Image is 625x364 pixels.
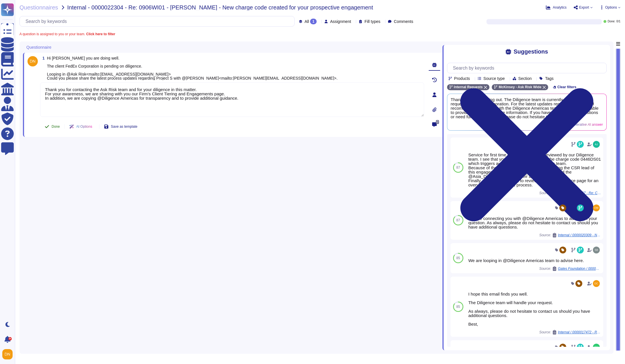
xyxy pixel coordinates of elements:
textarea: Thank you for contacting the Ask Risk team and for your diligence in this matter. For your awaren... [40,82,424,117]
span: A question is assigned to you or your team. [19,32,115,36]
span: Gates Foundation / 0000021512 - RE: New client diligence decision submitted for Gates Foundation ... [558,267,601,270]
div: 1 [310,19,317,24]
img: user [593,141,600,148]
span: Questionnaire [26,45,51,49]
div: I hope this email finds you well. The Diligence team will handle your request. As always, please ... [468,292,601,326]
span: Analytics [553,6,567,9]
span: Questionnaires [19,5,58,10]
span: Fill types [365,19,380,23]
button: user [1,348,17,361]
span: All [305,19,309,23]
span: Export [579,6,589,9]
img: user [593,204,600,211]
span: Done [52,125,60,128]
span: Hi [PERSON_NAME] you are doing well. The client FedEx Corporation is pending on diligence. Loopin... [47,56,338,80]
span: Options [605,6,617,9]
span: Done: [608,20,615,23]
img: user [593,280,600,287]
span: Comments [394,19,413,23]
span: 85 [456,305,460,308]
img: user [593,247,600,253]
span: 87 [456,219,460,222]
button: Save as template [99,121,142,132]
span: Internal / 0000017472 - RE: <need ASP review and approval>: New engagement risks identified for A... [558,330,601,334]
span: Internal - 0000022304 - Re: 0906WI01 - [PERSON_NAME] - New charge code created for your prospecti... [67,5,373,10]
span: Save as template [111,125,138,128]
span: AI Options [76,125,92,128]
span: Source: [539,330,601,335]
div: 9+ [8,337,12,341]
b: Click here to filter [85,32,115,36]
div: We are looping in @Diligence Americas team to advise here. [468,258,601,263]
img: user [593,344,600,351]
input: Search by keywords [23,16,294,26]
img: user [2,349,13,359]
span: 85 [456,256,460,260]
img: user [28,56,38,66]
input: Search by keywords [450,63,606,73]
span: 87 [456,166,460,169]
span: 0 / 1 [616,20,620,23]
span: 1 [40,56,45,60]
button: Analytics [546,5,567,10]
span: 0 [436,120,439,124]
button: Done [40,121,64,132]
span: Assignment [330,19,351,23]
span: Source: [539,266,601,271]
